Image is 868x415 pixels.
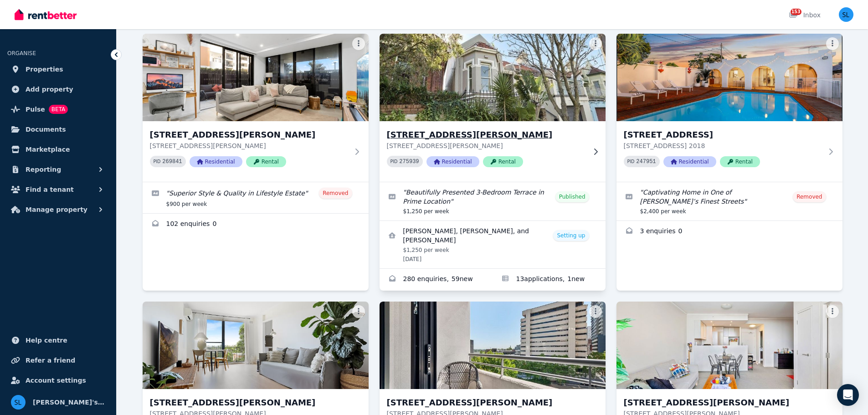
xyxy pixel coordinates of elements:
span: Marketplace [26,144,70,155]
a: Enquiries for 38 Trevilyan Avenue, Rosebery [616,221,842,243]
code: 269841 [162,159,182,165]
h3: [STREET_ADDRESS][PERSON_NAME] [150,128,349,141]
a: Marketplace [7,140,109,159]
small: PID [627,159,635,164]
a: Edit listing: Captivating Home in One of Rosebery’s Finest Streets [616,182,842,220]
button: More options [589,37,602,50]
a: Add property [7,80,109,98]
code: 275939 [399,159,419,165]
span: Help centre [26,335,67,346]
a: 38 Trevilyan Avenue, Rosebery[STREET_ADDRESS][STREET_ADDRESS] 2018PID 247951ResidentialRental [616,34,842,182]
img: 32 Birrell Street, Bondi Junction [374,31,611,123]
a: Edit listing: Beautifully Presented 3-Bedroom Terrace in Prime Location [380,182,606,220]
span: ORGANISE [7,50,36,56]
button: Reporting [7,160,109,179]
p: [STREET_ADDRESS][PERSON_NAME] [387,141,586,150]
img: 49/7-9 Gilbert Street, Dover Heights [143,302,369,389]
img: 38 Trevilyan Avenue, Rosebery [616,34,842,121]
button: More options [352,37,365,50]
span: Add property [26,84,73,95]
h3: [STREET_ADDRESS][PERSON_NAME] [387,128,586,141]
small: PID [154,159,161,164]
span: Properties [26,64,63,75]
a: Refer a friend [7,351,109,369]
a: Edit listing: Superior Style & Quality in Lifestyle Estate [143,182,369,213]
div: Inbox [789,10,821,20]
img: Sydney Sotheby's LNS [11,395,26,410]
span: Manage property [26,204,87,215]
span: Find a tenant [26,184,74,195]
div: Open Intercom Messenger [837,384,859,406]
a: Enquiries for 32 Birrell Street, Bondi Junction [380,269,493,291]
code: 247951 [636,159,656,165]
span: Rental [483,156,523,167]
a: 32 Birrell Street, Bondi Junction[STREET_ADDRESS][PERSON_NAME][STREET_ADDRESS][PERSON_NAME]PID 27... [380,34,606,182]
a: 13/3 Finch Drive, Eastgardens[STREET_ADDRESS][PERSON_NAME][STREET_ADDRESS][PERSON_NAME]PID 269841... [143,34,369,182]
h3: [STREET_ADDRESS][PERSON_NAME] [624,396,822,409]
span: Documents [26,124,66,135]
span: Pulse [26,104,45,115]
span: [PERSON_NAME]'s LNS [33,397,105,408]
a: View details for Chloe Kearney, Mollie Ormond, and Laura Cashman [380,221,606,268]
img: RentBetter [15,8,77,21]
span: Residential [663,156,716,167]
span: Rental [720,156,760,167]
span: Refer a friend [26,355,75,366]
h3: [STREET_ADDRESS] [624,128,822,141]
img: 601/1 Bruce Bennetts Place, Maroubra [616,302,842,389]
p: [STREET_ADDRESS] 2018 [624,141,822,150]
a: Properties [7,60,109,78]
span: 153 [791,9,801,15]
a: Documents [7,120,109,138]
button: More options [826,37,839,50]
img: 13/3 Finch Drive, Eastgardens [143,34,369,121]
span: Reporting [26,164,61,175]
img: 314/1 Sergeants Lane, St Leonards [380,302,606,389]
a: Account settings [7,371,109,389]
a: Enquiries for 13/3 Finch Drive, Eastgardens [143,214,369,236]
small: PID [390,159,398,164]
button: More options [352,305,365,318]
button: Find a tenant [7,180,109,199]
span: Account settings [26,375,86,386]
a: Help centre [7,331,109,349]
button: More options [826,305,839,318]
button: More options [589,305,602,318]
span: Residential [190,156,242,167]
span: Residential [426,156,479,167]
h3: [STREET_ADDRESS][PERSON_NAME] [387,396,586,409]
span: Rental [246,156,286,167]
button: Manage property [7,200,109,219]
a: PulseBETA [7,100,109,118]
span: BETA [49,105,68,114]
p: [STREET_ADDRESS][PERSON_NAME] [150,141,349,150]
img: Sydney Sotheby's LNS [839,7,853,22]
a: Applications for 32 Birrell Street, Bondi Junction [493,269,606,291]
h3: [STREET_ADDRESS][PERSON_NAME] [150,396,349,409]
